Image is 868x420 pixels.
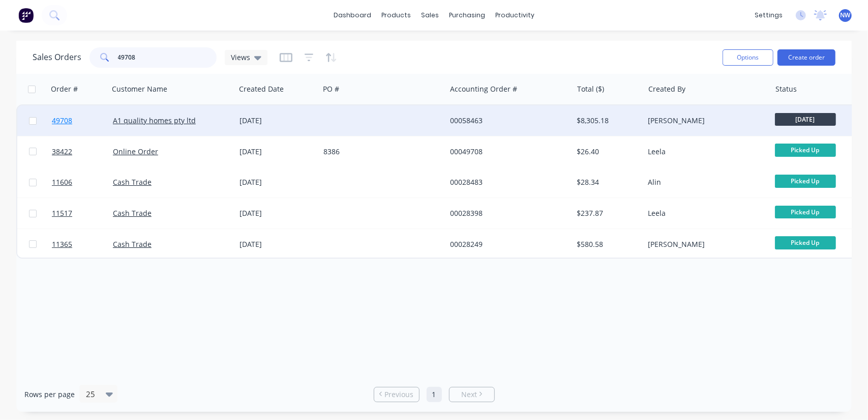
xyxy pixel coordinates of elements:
div: Customer Name [112,84,167,94]
a: Next page [450,389,494,400]
span: Picked Up [775,206,836,218]
div: [DATE] [240,239,315,249]
span: Next [461,389,477,400]
div: 00058463 [450,116,563,126]
a: 11365 [52,229,113,260]
a: 49708 [52,105,113,136]
div: $28.34 [577,177,637,187]
div: Alin [648,177,761,187]
div: Leela [648,208,761,218]
div: Leela [648,147,761,157]
div: settings [750,8,788,23]
div: [DATE] [240,177,315,187]
span: Previous [384,389,413,400]
img: Factory [18,8,34,23]
div: Order # [51,84,78,94]
a: Online Order [113,147,158,156]
a: Page 1 is your current page [427,387,442,402]
a: Cash Trade [113,208,152,218]
div: Created Date [239,84,284,94]
div: Created By [648,84,685,94]
div: [DATE] [240,116,315,126]
a: 11517 [52,198,113,229]
div: Accounting Order # [450,84,517,94]
h1: Sales Orders [33,52,81,62]
span: Picked Up [775,236,836,249]
span: Picked Up [775,144,836,156]
div: [DATE] [240,208,315,218]
div: products [376,8,416,23]
a: 38422 [52,136,113,167]
div: [PERSON_NAME] [648,116,761,126]
a: A1 quality homes pty ltd [113,116,196,125]
div: 00028483 [450,177,563,187]
span: [DATE] [775,113,836,126]
input: Search... [118,47,217,68]
div: $8,305.18 [577,116,637,126]
div: 00028398 [450,208,563,218]
div: Status [775,84,797,94]
div: [PERSON_NAME] [648,239,761,249]
span: 11365 [52,239,72,249]
div: $580.58 [577,239,637,249]
span: NW [841,11,851,20]
div: $237.87 [577,208,637,218]
div: Total ($) [577,84,604,94]
div: productivity [490,8,540,23]
div: 00028249 [450,239,563,249]
span: 11606 [52,177,72,187]
div: PO # [323,84,339,94]
span: 38422 [52,147,72,157]
a: dashboard [328,8,376,23]
span: Picked Up [775,175,836,187]
span: Views [231,52,250,63]
div: $26.40 [577,147,637,157]
a: Cash Trade [113,177,152,187]
div: [DATE] [240,147,315,157]
button: Options [723,49,773,66]
div: purchasing [444,8,490,23]
div: sales [416,8,444,23]
span: 11517 [52,208,72,218]
span: 49708 [52,116,72,126]
button: Create order [777,49,835,66]
a: Previous page [374,389,419,400]
a: 11606 [52,167,113,198]
div: 8386 [323,147,436,157]
a: Cash Trade [113,239,152,249]
span: Rows per page [24,389,75,400]
div: 00049708 [450,147,563,157]
ul: Pagination [370,387,499,402]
